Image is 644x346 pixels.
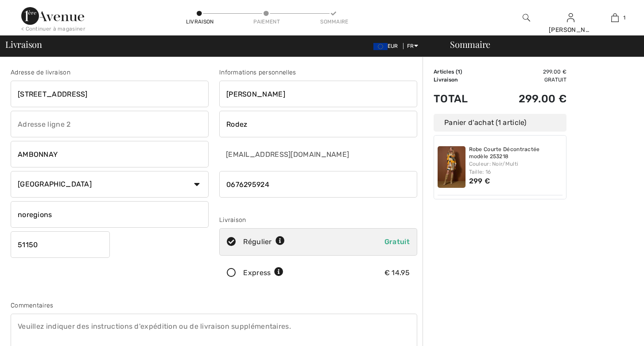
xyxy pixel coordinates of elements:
input: Courriel [219,141,368,167]
input: Prénom [219,81,417,107]
a: Se connecter [567,13,574,22]
img: Euro [373,43,388,50]
div: Couleur: Noir/Multi Taille: 16 [469,160,563,176]
div: [PERSON_NAME] [549,25,592,35]
input: Code Postal [11,231,110,258]
span: FR [407,43,418,49]
div: € 14.95 [384,268,410,278]
span: Livraison [5,40,42,49]
img: Mon panier [611,12,619,23]
td: Gratuit [489,76,566,84]
div: Paiement [253,18,280,26]
input: Ville [11,141,209,167]
img: 1ère Avenue [21,7,84,25]
span: EUR [373,43,402,49]
div: Informations personnelles [219,68,417,77]
input: État/Province [11,201,209,228]
td: 299.00 € [489,68,566,76]
td: Articles ( ) [434,68,489,76]
input: Adresse ligne 2 [11,111,209,137]
td: Total [434,84,489,114]
td: Livraison [434,76,489,84]
div: Sommaire [320,18,347,26]
div: Adresse de livraison [11,68,209,77]
span: 1 [458,69,460,75]
a: Robe Courte Décontractée modèle 253218 [469,146,563,160]
span: 299 € [469,177,490,185]
div: Livraison [186,18,213,26]
input: Téléphone portable [219,171,417,198]
img: recherche [523,12,530,23]
img: Mes infos [567,12,574,23]
a: 1 [593,12,636,23]
div: Livraison [219,215,417,225]
div: < Continuer à magasiner [21,25,85,33]
span: Gratuit [384,237,410,246]
input: Nom de famille [219,111,417,137]
div: Commentaires [11,301,417,310]
td: 299.00 € [489,84,566,114]
input: Adresse ligne 1 [11,81,209,107]
img: Robe Courte Décontractée modèle 253218 [438,146,466,188]
span: 1 [623,14,625,22]
div: Régulier [243,237,285,247]
div: Sommaire [439,40,639,49]
div: Express [243,268,283,278]
div: Panier d'achat (1 article) [434,114,566,132]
